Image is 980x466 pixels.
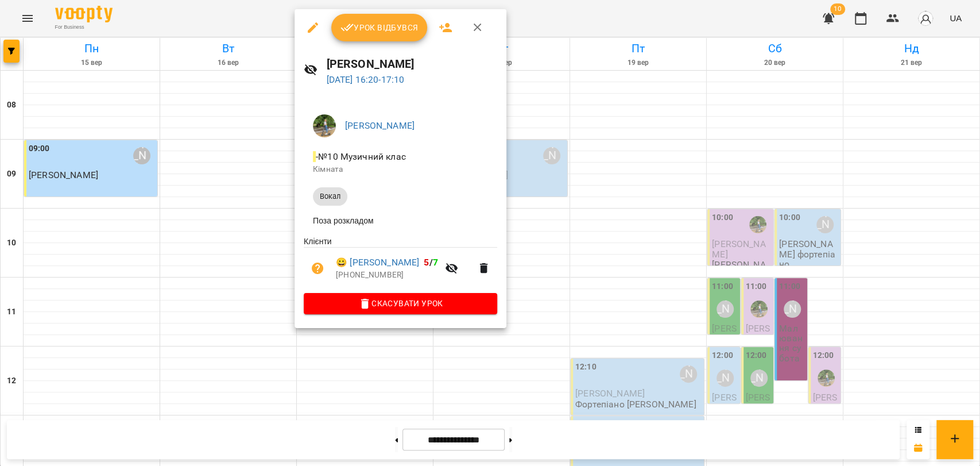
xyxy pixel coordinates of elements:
[424,257,437,268] b: /
[313,296,488,310] span: Скасувати Урок
[336,269,438,281] p: [PHONE_NUMBER]
[304,210,497,231] li: Поза розкладом
[304,255,331,282] button: Візит ще не сплачено. Додати оплату?
[424,257,429,268] span: 5
[340,21,419,34] span: Урок відбувся
[313,164,488,175] p: Кімната
[304,236,497,293] ul: Клієнти
[327,74,405,85] a: [DATE] 16:20-17:10
[433,257,438,268] span: 7
[313,114,336,137] img: 7003bd18b8fd505133bfaabe292ea6f3.jpg
[313,151,408,162] span: - №10 Музичний клас
[327,55,498,73] h6: [PERSON_NAME]
[345,120,415,131] a: [PERSON_NAME]
[331,14,428,41] button: Урок відбувся
[336,256,419,269] a: 😀 [PERSON_NAME]
[304,293,497,314] button: Скасувати Урок
[313,191,347,202] span: Вокал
